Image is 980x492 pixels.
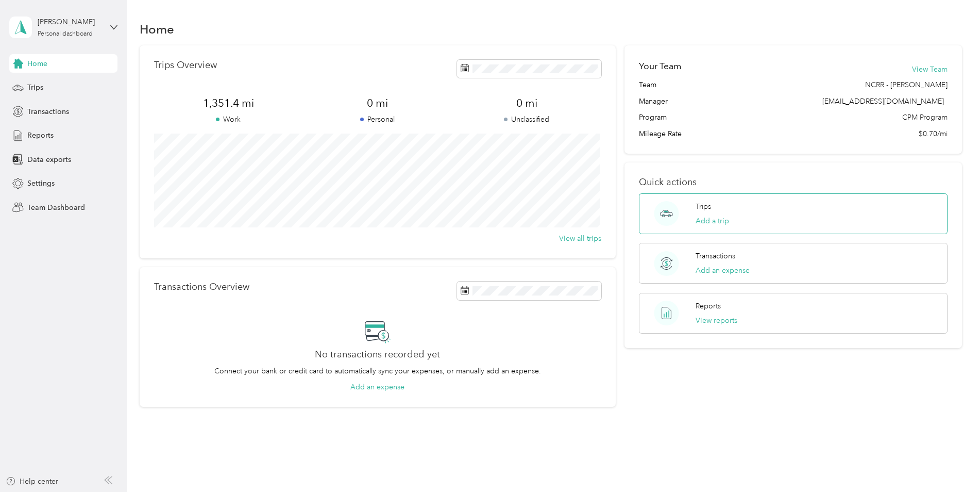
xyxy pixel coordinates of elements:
p: Quick actions [639,177,948,188]
span: Trips [27,82,43,93]
button: View Team [912,64,948,75]
span: Home [27,58,47,69]
span: 0 mi [303,96,452,110]
button: Add a trip [696,216,729,226]
span: Data exports [27,154,71,165]
span: Settings [27,178,55,189]
button: Add an expense [350,382,404,392]
h2: No transactions recorded yet [315,349,440,360]
span: Mileage Rate [639,128,682,139]
button: View all trips [559,233,601,244]
span: Manager [639,96,668,107]
span: Team Dashboard [27,202,85,213]
h2: Your Team [639,60,681,73]
span: 0 mi [452,96,601,110]
span: [EMAIL_ADDRESS][DOMAIN_NAME] [822,97,944,106]
p: Trips [696,201,711,212]
p: Transactions Overview [154,282,249,292]
p: Unclassified [452,114,601,125]
button: Add an expense [696,265,750,276]
div: Personal dashboard [38,31,93,37]
span: CPM Program [902,112,948,123]
p: Connect your bank or credit card to automatically sync your expenses, or manually add an expense. [214,366,541,376]
span: 1,351.4 mi [154,96,303,110]
p: Reports [696,301,721,311]
iframe: Everlance-gr Chat Button Frame [922,434,980,492]
p: Trips Overview [154,60,217,71]
div: [PERSON_NAME] [38,17,102,27]
span: Transactions [27,106,69,117]
span: $0.70/mi [919,128,948,139]
span: Reports [27,130,54,141]
button: Help center [6,476,58,487]
p: Work [154,114,303,125]
button: View reports [696,315,737,326]
span: Program [639,112,667,123]
span: Team [639,79,656,90]
span: NCRR - [PERSON_NAME] [865,79,948,90]
p: Transactions [696,251,735,261]
h1: Home [140,24,174,35]
p: Personal [303,114,452,125]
